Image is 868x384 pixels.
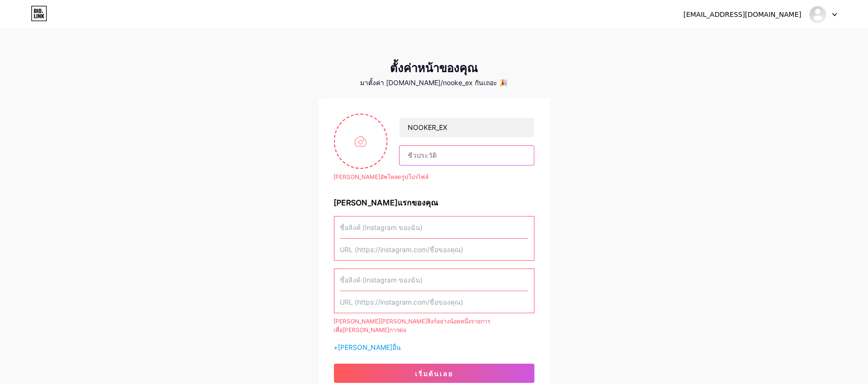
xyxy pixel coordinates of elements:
[334,343,338,351] font: +
[400,118,534,137] input: ชื่อของคุณ
[340,217,528,238] input: ชื่อลิงค์ (Instagram ของฉัน)
[338,343,401,351] font: [PERSON_NAME]อื่น
[809,5,827,24] img: นู๊คเอ็กซ์
[334,173,429,180] font: [PERSON_NAME]อัพโหลดรูปโปรไฟล์
[400,146,534,165] input: ชีวประวัติ
[340,269,528,291] input: ชื่อลิงค์ (Instagram ของฉัน)
[334,198,439,207] font: [PERSON_NAME]แรกของคุณ
[334,364,534,383] button: เริ่มต้นเลย
[361,78,508,87] font: มาตั้งค่า [DOMAIN_NAME]/nooke_ex กันเถอะ 🎉
[340,239,528,260] input: URL (https://instagram.com/ชื่อของคุณ)
[334,318,491,333] font: [PERSON_NAME][PERSON_NAME]ลิงก์อย่างน้อยหนึ่งรายการเพื่อ[PERSON_NAME]การต่อ
[415,370,453,378] font: เริ่มต้นเลย
[390,61,478,75] font: ตั้งค่าหน้าของคุณ
[683,11,801,18] font: [EMAIL_ADDRESS][DOMAIN_NAME]
[340,291,528,313] input: URL (https://instagram.com/ชื่อของคุณ)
